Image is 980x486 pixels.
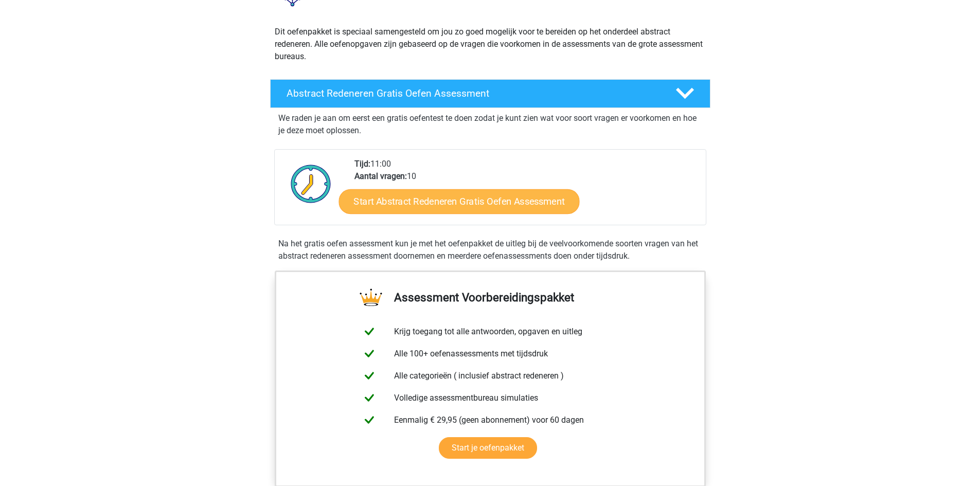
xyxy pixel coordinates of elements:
b: Tijd: [354,159,370,169]
a: Start je oefenpakket [439,437,537,459]
div: Na het gratis oefen assessment kun je met het oefenpakket de uitleg bij de veelvoorkomende soorte... [274,238,706,262]
a: Start Abstract Redeneren Gratis Oefen Assessment [338,189,579,213]
h4: Abstract Redeneren Gratis Oefen Assessment [287,87,659,99]
a: Abstract Redeneren Gratis Oefen Assessment [266,79,715,108]
p: Dit oefenpakket is speciaal samengesteld om jou zo goed mogelijk voor te bereiden op het onderdee... [275,26,706,63]
p: We raden je aan om eerst een gratis oefentest te doen zodat je kunt zien wat voor soort vragen er... [278,112,702,137]
b: Aantal vragen: [354,171,407,181]
img: Klok [285,158,337,209]
div: 11:00 10 [347,158,705,225]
